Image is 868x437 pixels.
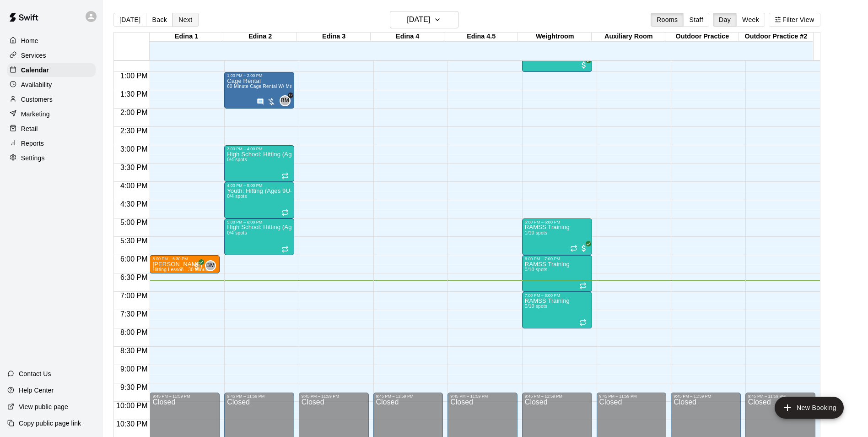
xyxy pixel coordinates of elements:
[118,328,150,336] span: 8:00 PM
[118,145,150,153] span: 3:00 PM
[769,13,820,27] button: Filter View
[114,420,150,428] span: 10:30 PM
[7,49,96,62] a: Services
[21,36,38,45] p: Home
[118,90,150,98] span: 1:30 PM
[525,267,547,272] span: 0/10 spots filled
[518,33,592,41] div: Weightroom
[118,292,150,300] span: 7:00 PM
[21,124,38,133] p: Retail
[21,139,44,148] p: Reports
[209,260,216,271] span: Brett Milazzo
[19,402,68,411] p: View public page
[280,95,291,106] div: Brett Milazzo
[152,257,217,261] div: 6:00 PM – 6:30 PM
[19,419,81,428] p: Copy public page link
[118,218,150,226] span: 5:00 PM
[288,93,293,98] span: +2
[173,13,198,27] button: Next
[118,273,150,281] span: 6:30 PM
[21,80,52,89] p: Availability
[592,33,665,41] div: Auxiliary Room
[7,93,96,106] div: Customers
[118,347,150,355] span: 8:30 PM
[118,127,150,135] span: 2:30 PM
[150,255,220,273] div: 6:00 PM – 6:30 PM: Jameson Steele
[118,310,150,318] span: 7:30 PM
[227,147,291,151] div: 3:00 PM – 4:00 PM
[579,282,587,290] span: Recurring event
[7,63,96,77] a: Calendar
[525,293,589,298] div: 7:00 PM – 8:00 PM
[118,237,150,245] span: 5:30 PM
[736,13,765,27] button: Week
[21,51,46,60] p: Services
[227,73,291,78] div: 1:00 PM – 2:00 PM
[227,230,247,235] span: 0/4 spots filled
[525,257,589,261] div: 6:00 PM – 7:00 PM
[283,95,291,106] span: Brett Milazzo & 2 others
[7,137,96,150] div: Reports
[280,96,289,105] span: BM
[651,13,684,27] button: Rooms
[522,292,592,328] div: 7:00 PM – 8:00 PM: RAMSS Training
[118,72,150,80] span: 1:00 PM
[19,369,51,378] p: Contact Us
[118,200,150,208] span: 4:30 PM
[146,13,173,27] button: Back
[227,183,291,188] div: 4:00 PM – 5:00 PM
[152,394,217,399] div: 9:45 PM – 11:59 PM
[224,145,294,182] div: 3:00 PM – 4:00 PM: High School: Hitting (Ages 14U-18U)
[113,13,146,27] button: [DATE]
[599,394,664,399] div: 9:45 PM – 11:59 PM
[570,245,577,252] span: Recurring event
[525,394,589,399] div: 9:45 PM – 11:59 PM
[21,66,49,75] p: Calendar
[118,255,150,263] span: 6:00 PM
[7,107,96,121] a: Marketing
[674,394,738,399] div: 9:45 PM – 11:59 PM
[579,244,588,253] span: All customers have paid
[579,60,588,70] span: All customers have paid
[223,33,297,41] div: Edina 2
[227,157,247,162] span: 0/4 spots filled
[118,365,150,373] span: 9:00 PM
[371,33,444,41] div: Edina 4
[739,33,813,41] div: Outdoor Practice #2
[224,182,294,218] div: 4:00 PM – 5:00 PM: Youth: Hitting (Ages 9U-13U)
[522,255,592,292] div: 6:00 PM – 7:00 PM: RAMSS Training
[19,386,54,395] p: Help Center
[525,304,547,309] span: 0/10 spots filled
[118,164,150,171] span: 3:30 PM
[775,397,844,419] button: add
[224,72,294,109] div: 1:00 PM – 2:00 PM: Cage Rental
[21,153,45,163] p: Settings
[7,122,96,136] a: Retail
[390,11,458,28] button: [DATE]
[118,182,150,190] span: 4:00 PM
[114,402,150,410] span: 10:00 PM
[150,33,223,41] div: Edina 1
[227,194,247,199] span: 0/4 spots filled
[152,267,212,272] span: Hitting Lesson - 30 Minutes
[302,394,366,399] div: 9:45 PM – 11:59 PM
[579,319,587,326] span: Recurring event
[192,262,201,271] span: All customers have paid
[21,109,50,119] p: Marketing
[444,33,518,41] div: Edina 4.5
[522,218,592,255] div: 5:00 PM – 6:00 PM: RAMSS Training
[748,394,813,399] div: 9:45 PM – 11:59 PM
[7,34,96,48] a: Home
[21,95,53,104] p: Customers
[7,151,96,165] div: Settings
[713,13,737,27] button: Day
[281,209,289,216] span: Recurring event
[7,78,96,92] a: Availability
[206,261,215,270] span: BM
[683,13,709,27] button: Staff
